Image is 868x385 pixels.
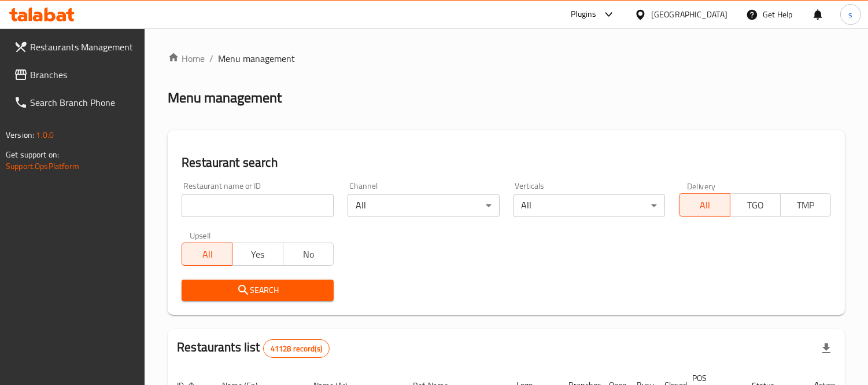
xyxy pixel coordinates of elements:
h2: Menu management [168,89,282,107]
div: All [514,194,666,217]
button: All [182,243,232,266]
button: Search [182,280,334,301]
span: s [848,8,852,21]
label: Upsell [190,231,211,239]
a: Branches [5,61,145,89]
div: Export file [812,335,840,362]
span: TMP [785,197,826,214]
label: Delivery [687,182,716,190]
a: Restaurants Management [5,33,145,61]
span: Menu management [218,52,295,65]
button: TMP [780,193,831,217]
span: Version: [6,127,34,142]
div: [GEOGRAPHIC_DATA] [651,8,727,21]
button: TGO [730,193,781,217]
a: Support.OpsPlatform [6,159,79,174]
a: Home [168,52,205,65]
h2: Restaurants list [177,339,330,358]
span: No [288,246,329,263]
button: No [283,243,334,266]
span: Restaurants Management [30,40,136,54]
div: Total records count [263,339,330,358]
span: Branches [30,68,136,82]
span: 41128 record(s) [264,343,329,354]
span: TGO [735,197,776,214]
div: Plugins [571,8,596,21]
input: Search for restaurant name or ID.. [182,194,334,217]
span: Yes [237,246,278,263]
span: All [684,197,725,214]
span: Search [191,283,324,298]
span: Search Branch Phone [30,96,136,109]
span: All [187,246,228,263]
nav: breadcrumb [168,52,845,65]
a: Search Branch Phone [5,89,145,116]
button: All [679,193,730,217]
span: Get support on: [6,147,59,162]
button: Yes [232,243,283,266]
h2: Restaurant search [182,154,831,171]
div: All [348,194,500,217]
li: / [209,52,213,65]
span: 1.0.0 [36,127,54,142]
